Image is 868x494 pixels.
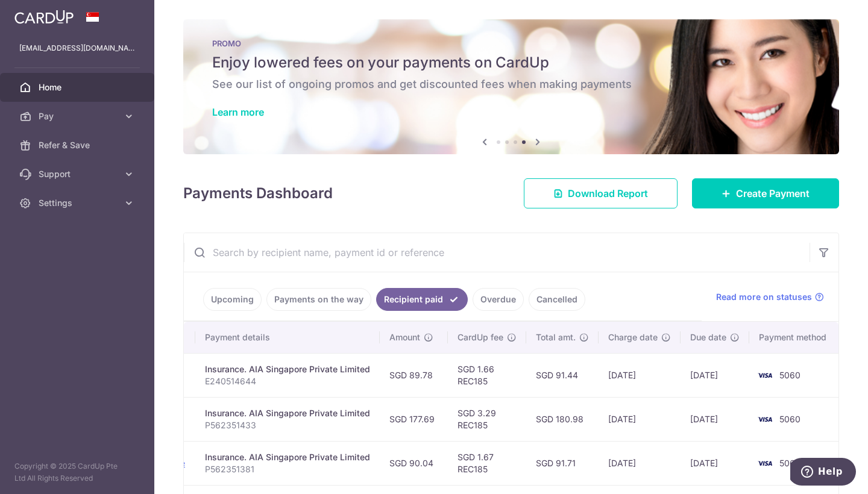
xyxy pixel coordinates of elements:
[184,233,810,272] input: Search by recipient name, payment id or reference
[692,178,839,208] a: Create Payment
[599,353,681,397] td: [DATE]
[779,458,800,468] span: 5060
[205,375,370,387] p: E240514644
[448,397,526,441] td: SGD 3.29 REC185
[736,186,810,201] span: Create Payment
[39,81,118,93] span: Home
[205,407,370,419] div: Insurance. AIA Singapore Private Limited
[14,10,74,24] img: CardUp
[39,197,118,209] span: Settings
[212,39,810,48] p: PROMO
[779,414,800,424] span: 5060
[690,331,726,343] span: Due date
[790,458,856,488] iframe: Opens a widget where you can find more information
[716,291,812,303] span: Read more on statuses
[195,322,380,353] th: Payment details
[779,370,800,380] span: 5060
[205,463,370,475] p: P562351381
[203,288,262,311] a: Upcoming
[536,331,576,343] span: Total amt.
[608,331,658,343] span: Charge date
[681,441,749,485] td: [DATE]
[526,353,599,397] td: SGD 91.44
[19,42,135,54] p: [EMAIL_ADDRESS][DOMAIN_NAME]
[389,331,420,343] span: Amount
[524,178,678,208] a: Download Report
[205,419,370,431] p: P562351433
[753,456,777,471] img: Bank Card
[380,397,448,441] td: SGD 177.69
[380,353,448,397] td: SGD 89.78
[526,397,599,441] td: SGD 180.98
[212,77,810,92] h6: See our list of ongoing promos and get discounted fees when making payments
[205,451,370,463] div: Insurance. AIA Singapore Private Limited
[39,139,118,151] span: Refer & Save
[681,353,749,397] td: [DATE]
[568,186,648,201] span: Download Report
[749,322,841,353] th: Payment method
[183,183,333,204] h4: Payments Dashboard
[458,331,503,343] span: CardUp fee
[448,353,526,397] td: SGD 1.66 REC185
[599,397,681,441] td: [DATE]
[212,53,810,72] h5: Enjoy lowered fees on your payments on CardUp
[212,106,264,118] a: Learn more
[473,288,524,311] a: Overdue
[376,288,468,311] a: Recipient paid
[526,441,599,485] td: SGD 91.71
[39,110,118,122] span: Pay
[266,288,371,311] a: Payments on the way
[448,441,526,485] td: SGD 1.67 REC185
[681,397,749,441] td: [DATE]
[716,291,824,303] a: Read more on statuses
[529,288,585,311] a: Cancelled
[599,441,681,485] td: [DATE]
[205,363,370,375] div: Insurance. AIA Singapore Private Limited
[183,19,839,154] img: Latest Promos banner
[39,168,118,180] span: Support
[753,368,777,383] img: Bank Card
[753,412,777,427] img: Bank Card
[380,441,448,485] td: SGD 90.04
